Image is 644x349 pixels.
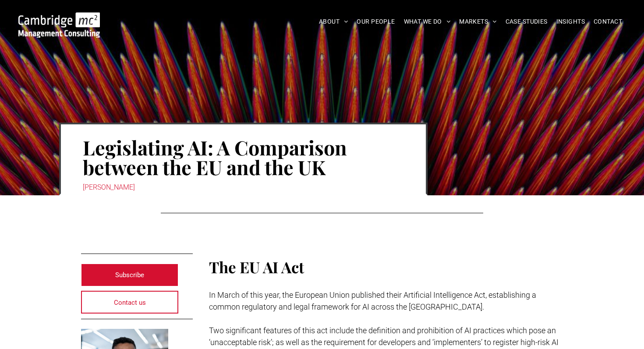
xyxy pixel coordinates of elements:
[209,290,536,311] span: In March of this year, the European Union published their Artificial Intelligence Act, establishi...
[315,15,353,28] a: ABOUT
[18,14,100,23] a: Your Business Transformed | Cambridge Management Consulting
[18,12,100,38] img: Go to Homepage
[501,15,552,28] a: CASE STUDIES
[352,15,399,28] a: OUR PEOPLE
[209,257,304,277] span: The EU AI Act
[114,292,146,314] span: Contact us
[83,137,404,178] h1: Legislating AI: A Comparison between the EU and the UK
[115,264,144,286] span: Subscribe
[589,15,626,28] a: CONTACT
[81,264,178,286] a: Subscribe
[81,291,178,314] a: Contact us
[400,15,455,28] a: WHAT WE DO
[455,15,501,28] a: MARKETS
[83,181,404,194] div: [PERSON_NAME]
[552,15,589,28] a: INSIGHTS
